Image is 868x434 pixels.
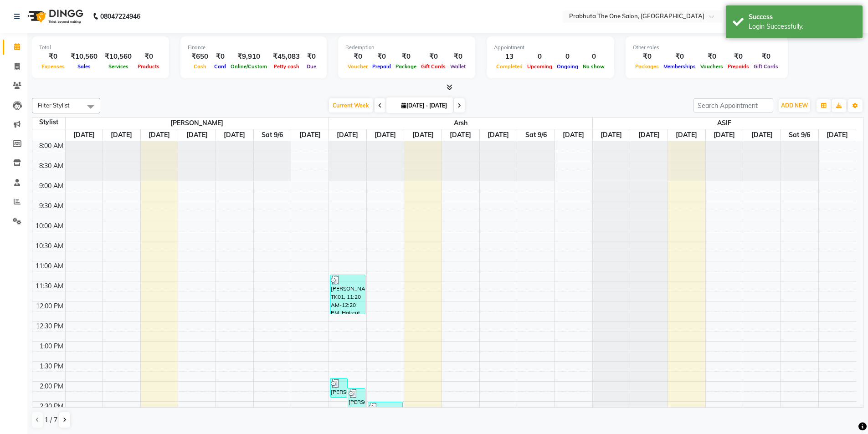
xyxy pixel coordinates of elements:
div: Redemption [345,44,468,51]
div: ₹0 [370,51,393,62]
span: ADD NEW [781,102,808,109]
span: Sales [75,63,93,70]
span: Gift Cards [419,63,448,70]
div: 1:30 PM [38,362,65,371]
div: 12:30 PM [34,322,65,331]
div: ₹0 [39,51,67,62]
span: Expenses [39,63,67,70]
div: 10:00 AM [34,221,65,231]
div: 11:00 AM [34,261,65,271]
div: 0 [555,51,580,62]
div: 13 [494,51,525,62]
span: Products [135,63,162,70]
div: ₹0 [698,51,725,62]
div: Finance [188,44,319,51]
a: September 1, 2025 [72,129,97,141]
a: September 2, 2025 [637,129,662,141]
div: ₹0 [751,51,781,62]
div: 9:00 AM [37,181,65,191]
span: Petty cash [272,63,302,70]
span: Completed [494,63,525,70]
div: 12:00 PM [34,301,65,311]
div: ₹0 [448,51,468,62]
button: ADD NEW [779,99,810,112]
span: Package [393,63,419,70]
div: ₹0 [212,51,228,62]
div: Other sales [633,44,781,51]
div: Appointment [494,44,607,51]
div: 11:30 AM [34,281,65,291]
span: Prepaids [725,63,751,70]
span: Vouchers [698,63,725,70]
div: 2:00 PM [38,382,65,391]
a: September 5, 2025 [750,129,775,141]
div: 10:30 AM [34,241,65,251]
div: ₹10,560 [67,51,101,62]
div: ₹650 [188,51,212,62]
div: ₹0 [135,51,162,62]
span: Wallet [448,63,468,70]
a: September 1, 2025 [599,129,624,141]
div: Stylist [32,117,65,127]
div: 8:30 AM [37,161,65,171]
div: ₹0 [633,51,661,62]
span: Packages [633,63,661,70]
div: ₹0 [345,51,370,62]
a: September 7, 2025 [561,129,586,141]
span: ASIF [593,117,856,129]
div: Login Successfully. [749,22,856,31]
a: September 6, 2025 [787,129,812,141]
div: ₹0 [661,51,698,62]
img: logo [23,4,86,29]
a: September 1, 2025 [335,129,360,141]
span: Current Week [329,98,373,112]
input: Search Appointment [693,98,773,112]
span: Upcoming [525,63,555,70]
a: September 4, 2025 [448,129,473,141]
a: September 2, 2025 [373,129,398,141]
span: Filter Stylist [38,102,70,109]
div: [PERSON_NAME], TK02, 01:55 PM-02:25 PM, [PERSON_NAME] [330,378,347,397]
a: September 5, 2025 [222,129,247,141]
a: September 4, 2025 [712,129,737,141]
a: September 5, 2025 [486,129,511,141]
a: September 6, 2025 [260,129,285,141]
span: 1 / 7 [45,415,57,425]
a: September 3, 2025 [674,129,699,141]
div: Total [39,44,162,51]
div: ₹0 [725,51,751,62]
div: 0 [525,51,555,62]
div: 1:00 PM [38,342,65,351]
span: Cash [191,63,209,70]
b: 08047224946 [100,4,140,29]
span: Gift Cards [751,63,781,70]
div: 8:00 AM [37,141,65,151]
div: ₹0 [303,51,319,62]
a: September 4, 2025 [185,129,210,141]
span: Ongoing [555,63,580,70]
div: [PERSON_NAME], TK01, 11:20 AM-12:20 PM, Haircut,[PERSON_NAME] [330,275,365,314]
div: ₹45,083 [269,51,303,62]
span: Arsh [329,117,592,129]
div: 2:30 PM [38,402,65,411]
span: Card [212,63,228,70]
span: Memberships [661,63,698,70]
a: September 7, 2025 [298,129,323,141]
div: [PERSON_NAME], TK03, 02:10 PM-03:10 PM, Kids Haircut,[PERSON_NAME] [348,388,365,427]
span: Voucher [345,63,370,70]
span: Due [304,63,318,70]
span: Prepaid [370,63,393,70]
a: September 3, 2025 [147,129,172,141]
span: [PERSON_NAME] [66,117,329,129]
a: September 3, 2025 [411,129,436,141]
div: ₹9,910 [228,51,269,62]
a: September 2, 2025 [109,129,134,141]
div: ₹0 [419,51,448,62]
span: [DATE] - [DATE] [399,102,449,109]
span: No show [580,63,607,70]
div: Success [749,12,856,22]
a: September 7, 2025 [825,129,850,141]
span: Online/Custom [228,63,269,70]
a: September 6, 2025 [524,129,549,141]
div: ₹10,560 [101,51,135,62]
